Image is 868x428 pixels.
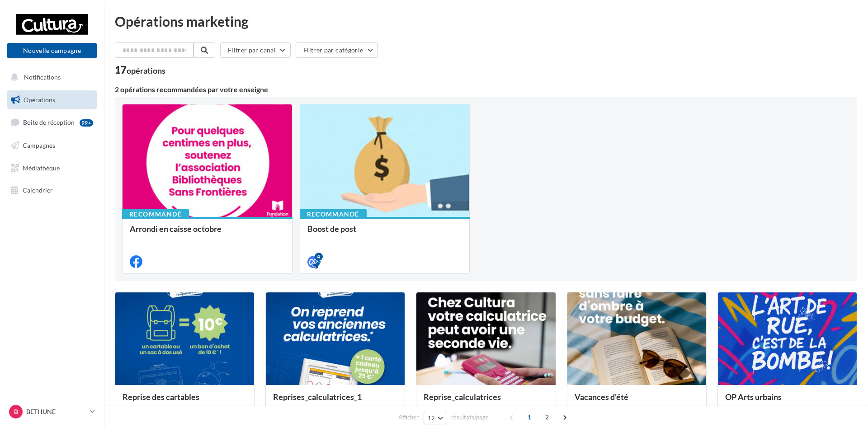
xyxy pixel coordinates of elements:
[540,410,554,424] span: 2
[115,65,165,75] div: 17
[7,43,97,58] button: Nouvelle campagne
[80,119,93,127] div: 99+
[23,141,55,149] span: Campagnes
[220,42,291,58] button: Filtrer par canal
[5,136,99,155] a: Campagnes
[575,392,699,410] div: Vacances d'été
[424,392,548,410] div: Reprise_calculatrices
[451,413,489,422] span: résultats/page
[115,86,857,93] div: 2 opérations recommandées par votre enseigne
[5,181,99,200] a: Calendrier
[24,96,55,103] span: Opérations
[398,413,419,422] span: Afficher
[315,253,323,261] div: 4
[5,90,99,109] a: Opérations
[23,186,53,194] span: Calendrier
[424,412,447,424] button: 12
[5,68,95,87] button: Notifications
[725,392,849,410] div: OP Arts urbains
[14,407,18,416] span: B
[428,414,435,422] span: 12
[115,14,857,28] div: Opérations marketing
[296,42,378,58] button: Filtrer par catégorie
[522,410,537,424] span: 1
[5,159,99,178] a: Médiathèque
[26,407,86,416] p: BETHUNE
[24,73,61,81] span: Notifications
[7,403,97,420] a: B BETHUNE
[273,392,397,410] div: Reprises_calculatrices_1
[122,209,189,219] div: Recommandé
[127,66,165,75] div: opérations
[307,224,462,242] div: Boost de post
[5,113,99,132] a: Boîte de réception99+
[123,392,247,410] div: Reprise des cartables
[23,118,75,126] span: Boîte de réception
[23,164,60,171] span: Médiathèque
[130,224,285,242] div: Arrondi en caisse octobre
[300,209,367,219] div: Recommandé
